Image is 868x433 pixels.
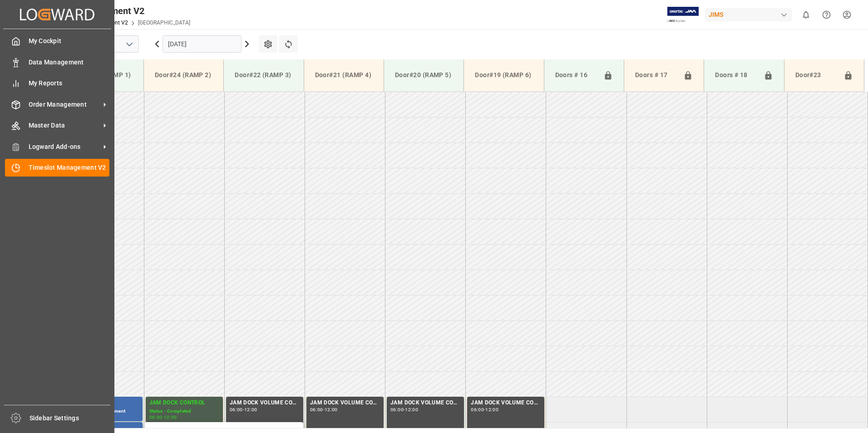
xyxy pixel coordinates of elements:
div: 12:00 [325,408,338,412]
div: JAM DOCK VOLUME CONTROL [310,399,380,408]
div: 06:00 [310,408,323,412]
img: Exertis%20JAM%20-%20Email%20Logo.jpg_1722504956.jpg [667,7,699,23]
div: - [484,408,485,412]
button: JIMS [705,6,796,23]
div: Door#19 (RAMP 6) [471,67,536,84]
span: Data Management [29,58,110,67]
span: Master Data [29,121,100,130]
div: Doors # 18 [711,67,759,84]
div: JAM DOCK VOLUME CONTROL [390,399,460,408]
div: Door#22 (RAMP 3) [231,67,296,84]
div: Timeslot Management V2 [39,4,190,18]
input: DD.MM.YYYY [163,35,242,53]
div: Door#24 (RAMP 2) [151,67,216,84]
span: My Reports [29,79,110,88]
div: JAM DOCK VOLUME CONTROL [230,399,300,408]
div: - [162,415,163,419]
span: Timeslot Management V2 [29,163,110,172]
div: - [243,408,244,412]
div: 06:00 [149,415,163,419]
a: Data Management [5,53,109,71]
a: My Cockpit [5,32,109,50]
div: - [404,408,405,412]
div: - [323,408,325,412]
div: 12:00 [164,415,177,419]
div: Door#20 (RAMP 5) [391,67,456,84]
button: show 0 new notifications [796,5,816,25]
div: 12:00 [244,408,257,412]
div: 06:00 [471,408,484,412]
div: Door#23 [792,67,840,84]
div: JIMS [705,8,792,21]
span: My Cockpit [29,36,110,46]
div: JAM DOCK VOLUME CONTROL [471,399,541,408]
div: 06:00 [390,408,404,412]
div: JAM DOCK CONTROL [149,399,219,408]
div: Status - Completed [149,408,219,415]
span: Sidebar Settings [30,413,111,423]
span: Order Management [29,100,100,109]
span: Logward Add-ons [29,142,100,152]
button: open menu [122,37,136,51]
div: 12:00 [485,408,498,412]
button: Help Center [816,5,837,25]
div: Doors # 17 [631,67,680,84]
div: 12:00 [405,408,418,412]
a: Timeslot Management V2 [5,159,109,177]
div: Doors # 16 [552,67,600,84]
div: Door#21 (RAMP 4) [311,67,376,84]
div: 06:00 [230,408,243,412]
